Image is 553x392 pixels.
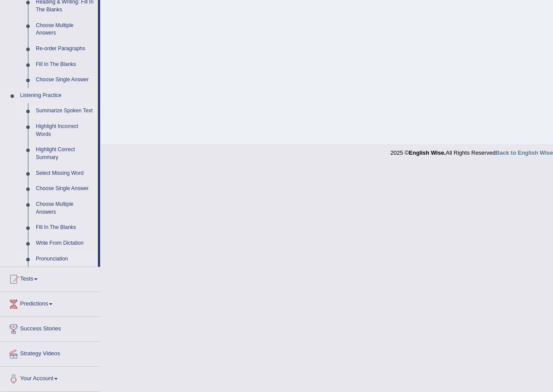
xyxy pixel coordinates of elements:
[0,317,100,339] a: Success Stories
[0,342,100,364] a: Strategy Videos
[496,149,553,156] a: Back to English Wise
[32,236,98,251] a: Write From Dictation
[32,103,98,119] a: Summarize Spoken Text
[32,57,98,73] a: Fill In The Blanks
[32,142,98,165] a: Highlight Correct Summary
[32,119,98,142] a: Highlight Incorrect Words
[409,149,445,156] strong: English Wise.
[32,181,98,197] a: Choose Single Answer
[32,220,98,236] a: Fill In The Blanks
[0,367,100,389] a: Your Account
[16,88,98,104] a: Listening Practice
[32,197,98,220] a: Choose Multiple Answers
[32,41,98,57] a: Re-order Paragraphs
[32,18,98,41] a: Choose Multiple Answers
[390,144,553,157] div: 2025 © All Rights Reserved
[32,166,98,181] a: Select Missing Word
[0,292,100,314] a: Predictions
[32,72,98,88] a: Choose Single Answer
[32,251,98,267] a: Pronunciation
[0,267,100,289] a: Tests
